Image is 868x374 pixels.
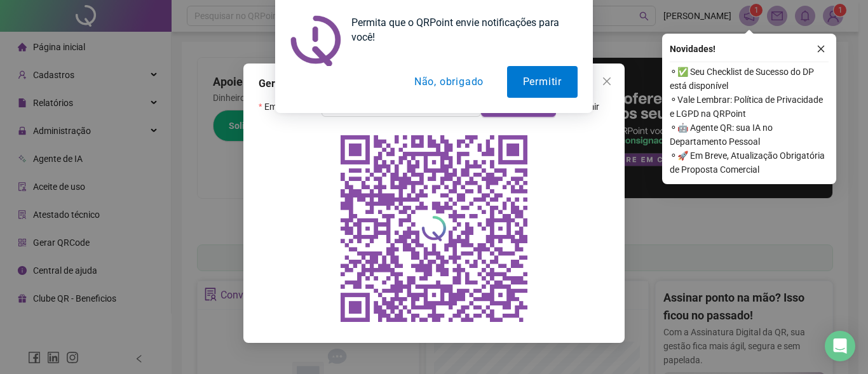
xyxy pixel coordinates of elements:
[825,331,855,361] div: Open Intercom Messenger
[670,121,829,149] span: ⚬ 🤖 Agente QR: sua IA no Departamento Pessoal
[670,149,829,177] span: ⚬ 🚀 Em Breve, Atualização Obrigatória de Proposta Comercial
[507,66,578,98] button: Permitir
[341,15,578,44] div: Permita que o QRPoint envie notificações para você!
[290,15,341,66] img: notification icon
[332,127,536,330] img: qrcode do empregador
[398,66,499,98] button: Não, obrigado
